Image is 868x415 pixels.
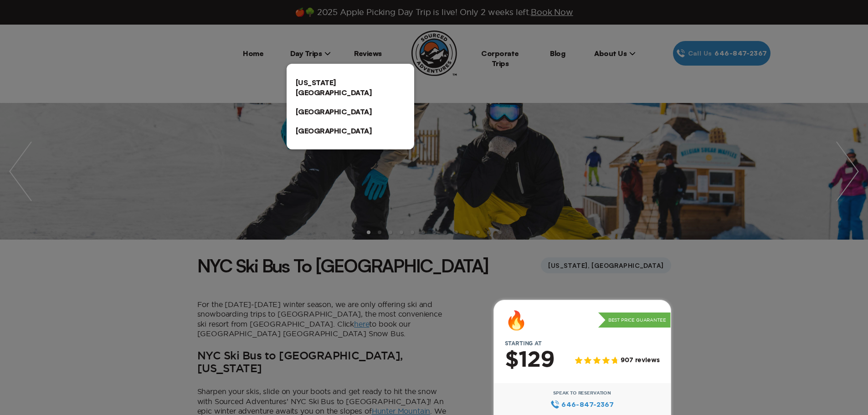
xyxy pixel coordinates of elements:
a: 646‍-847‍-2367 [550,400,614,410]
a: [US_STATE][GEOGRAPHIC_DATA] [287,73,414,102]
h2: $129 [505,348,555,372]
a: [GEOGRAPHIC_DATA] [287,121,414,140]
p: Best Price Guarantee [598,313,671,328]
span: Speak to Reservation [553,390,611,396]
span: Starting at [494,340,553,347]
div: 🔥 [505,311,528,329]
span: 907 reviews [621,357,659,364]
span: 646‍-847‍-2367 [561,400,614,410]
a: [GEOGRAPHIC_DATA] [287,102,414,121]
